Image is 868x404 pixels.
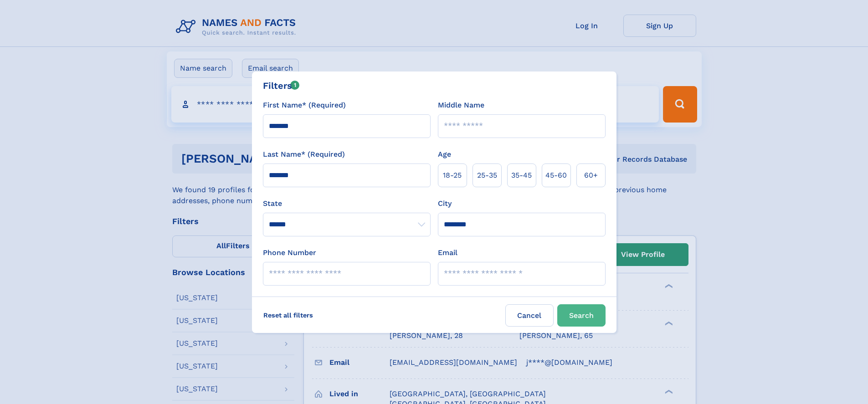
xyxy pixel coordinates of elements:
label: Cancel [505,304,554,327]
span: 45‑60 [545,170,567,181]
span: 18‑25 [443,170,462,181]
label: Middle Name [438,100,484,111]
label: Reset all filters [257,304,319,326]
label: Age [438,149,451,160]
label: City [438,198,452,209]
label: Email [438,247,457,258]
div: Filters [263,79,300,92]
span: 25‑35 [477,170,497,181]
span: 60+ [584,170,598,181]
label: State [263,198,431,209]
label: Last Name* (Required) [263,149,345,160]
label: Phone Number [263,247,316,258]
span: 35‑45 [511,170,532,181]
label: First Name* (Required) [263,100,346,111]
button: Search [557,304,606,327]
